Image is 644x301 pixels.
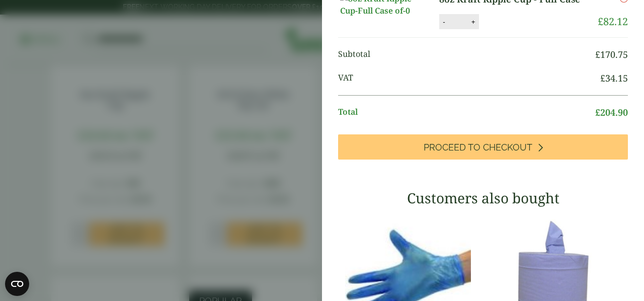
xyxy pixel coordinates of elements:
[338,71,600,85] span: VAT
[5,272,29,296] button: Open CMP widget
[338,190,628,207] h3: Customers also bought
[600,72,605,84] span: £
[424,142,532,153] span: Proceed to Checkout
[338,134,628,160] a: Proceed to Checkout
[468,18,478,26] button: +
[338,106,595,119] span: Total
[595,106,600,118] span: £
[338,48,595,61] span: Subtotal
[598,15,628,28] bdi: 82.12
[598,15,603,28] span: £
[595,48,600,60] span: £
[600,72,628,84] bdi: 34.15
[440,18,448,26] button: -
[595,106,628,118] bdi: 204.90
[595,48,628,60] bdi: 170.75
